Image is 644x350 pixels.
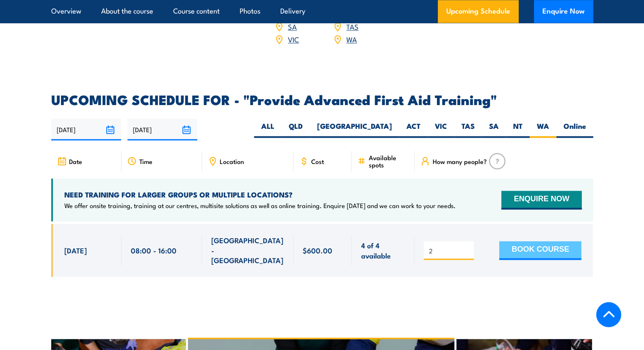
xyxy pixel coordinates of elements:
[282,121,310,138] label: QLD
[428,247,471,255] input: # of people
[482,121,506,138] label: SA
[131,245,177,255] span: 08:00 - 16:00
[254,121,282,138] label: ALL
[288,34,299,44] a: VIC
[454,121,482,138] label: TAS
[368,154,409,168] span: Available spots
[127,119,197,140] input: To date
[64,245,87,255] span: [DATE]
[428,121,454,138] label: VIC
[288,21,297,31] a: SA
[51,119,121,140] input: From date
[220,158,244,165] span: Location
[311,158,324,165] span: Cost
[139,158,152,165] span: Time
[211,235,284,265] span: [GEOGRAPHIC_DATA] - [GEOGRAPHIC_DATA]
[69,158,82,165] span: Date
[64,201,456,210] p: We offer onsite training, training at our centres, multisite solutions as well as online training...
[361,240,405,260] span: 4 of 4 available
[506,121,530,138] label: NT
[64,190,456,199] h4: NEED TRAINING FOR LARGER GROUPS OR MULTIPLE LOCATIONS?
[310,121,399,138] label: [GEOGRAPHIC_DATA]
[346,21,359,31] a: TAS
[51,93,593,105] h2: UPCOMING SCHEDULE FOR - "Provide Advanced First Aid Training"
[530,121,556,138] label: WA
[303,245,332,255] span: $600.00
[499,241,581,260] button: BOOK COURSE
[501,191,581,209] button: ENQUIRE NOW
[432,158,486,165] span: How many people?
[556,121,593,138] label: Online
[399,121,428,138] label: ACT
[346,34,357,44] a: WA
